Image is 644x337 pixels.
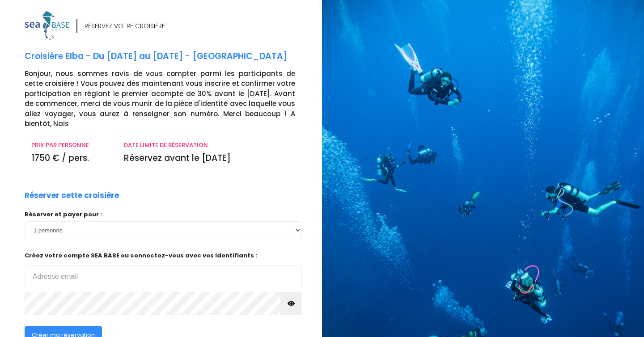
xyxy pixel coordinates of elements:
[25,69,315,129] p: Bonjour, nous sommes ravis de vous compter parmi les participants de cette croisière ! Vous pouve...
[124,152,295,165] p: Réservez avant le [DATE]
[25,210,302,219] p: Réserver et payer pour :
[25,265,302,288] input: Adresse email
[124,141,295,150] p: DATE LIMITE DE RÉSERVATION
[85,21,165,31] div: RÉSERVEZ VOTRE CROISIÈRE
[31,152,110,165] p: 1750 € / pers.
[25,251,302,288] p: Créez votre compte SEA BASE ou connectez-vous avec vos identifiants :
[25,50,315,63] p: Croisière Elba - Du [DATE] au [DATE] - [GEOGRAPHIC_DATA]
[31,141,110,150] p: PRIX PAR PERSONNE
[25,190,119,202] p: Réserver cette croisière
[25,11,69,40] img: logo_color1.png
